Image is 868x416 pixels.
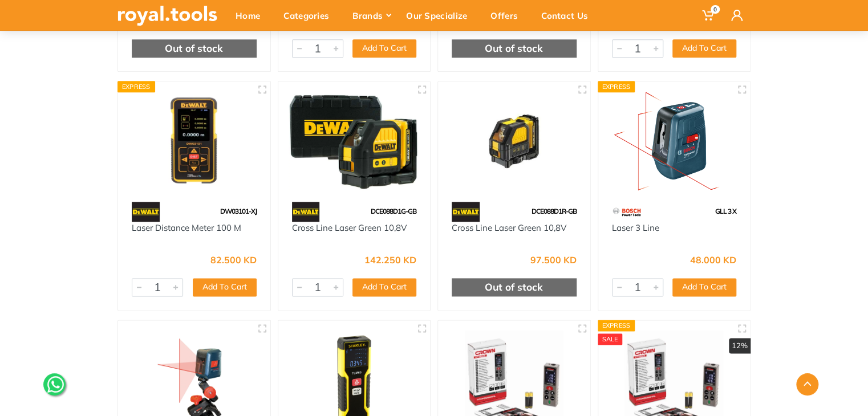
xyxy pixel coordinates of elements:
[672,278,736,296] button: Add To Cart
[598,81,635,92] div: Express
[371,207,416,215] span: DCE088D1G-GB
[220,207,257,215] span: DW03101-XJ
[117,6,217,26] img: royal.tools Logo
[452,39,577,58] div: Out of stock
[609,92,740,190] img: Royal Tools - Laser 3 Line
[128,92,260,190] img: Royal Tools - Laser Distance Meter 100 M
[344,3,398,27] div: Brands
[352,39,416,58] button: Add To Cart
[482,3,533,27] div: Offers
[132,202,160,222] img: 45.webp
[690,255,736,264] div: 48.000 KD
[598,320,635,331] div: Express
[452,222,566,233] a: Cross Line Laser Green 10,8V
[533,3,603,27] div: Contact Us
[452,278,577,296] div: Out of stock
[612,202,642,222] img: 55.webp
[275,3,344,27] div: Categories
[352,278,416,296] button: Add To Cart
[132,222,241,233] a: Laser Distance Meter 100 M
[452,202,480,222] img: 45.webp
[292,222,407,233] a: Cross Line Laser Green 10,8V
[612,222,659,233] a: Laser 3 Line
[672,39,736,58] button: Add To Cart
[289,92,420,190] img: Royal Tools - Cross Line Laser Green 10,8V
[711,5,720,14] span: 0
[210,255,257,264] div: 82.500 KD
[729,338,751,354] div: 12%
[292,202,320,222] img: 45.webp
[193,278,257,296] button: Add To Cart
[530,255,577,264] div: 97.500 KD
[448,92,580,190] img: Royal Tools - Cross Line Laser Green 10,8V
[364,255,416,264] div: 142.250 KD
[132,39,257,58] div: Out of stock
[715,207,736,215] span: GLL 3 X
[532,207,577,215] span: DCE088D1R-GB
[117,81,155,92] div: Express
[228,3,275,27] div: Home
[598,333,623,345] div: SALE
[398,3,482,27] div: Our Specialize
